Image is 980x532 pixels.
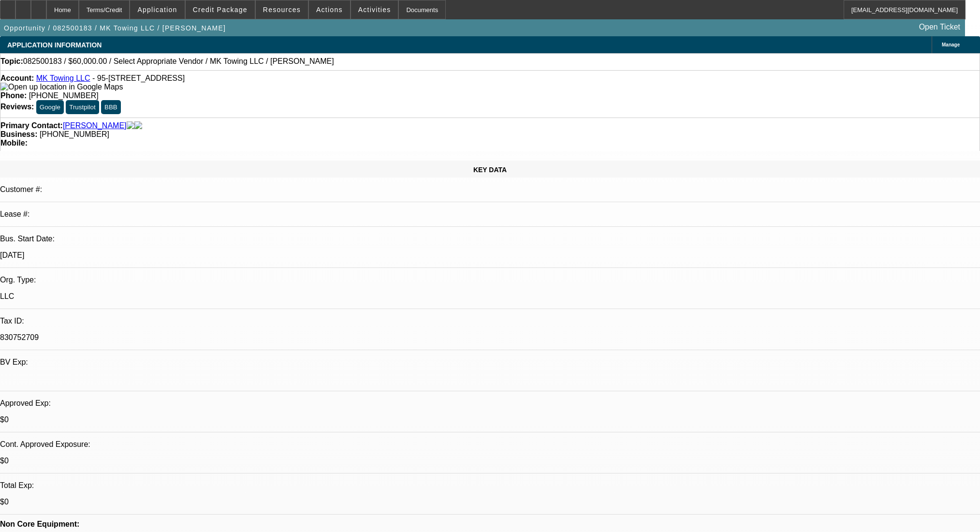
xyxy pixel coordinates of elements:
[915,19,964,35] a: Open Ticket
[0,83,123,91] a: View Google Maps
[0,83,123,91] img: Open up location in Google Maps
[309,0,350,19] button: Actions
[0,91,27,100] strong: Phone:
[134,121,142,130] img: linkedin-icon.png
[473,166,507,174] span: KEY DATA
[36,100,64,114] button: Google
[63,121,127,130] a: [PERSON_NAME]
[0,103,34,111] strong: Reviews:
[193,6,248,14] span: Credit Package
[186,0,255,19] button: Credit Package
[0,57,23,66] strong: Topic:
[130,0,184,19] button: Application
[263,6,301,14] span: Resources
[358,6,391,14] span: Activities
[4,24,226,32] span: Opportunity / 082500183 / MK Towing LLC / [PERSON_NAME]
[256,0,308,19] button: Resources
[40,130,109,138] span: [PHONE_NUMBER]
[942,42,960,47] span: Manage
[0,130,37,138] strong: Business:
[36,74,90,82] a: MK Towing LLC
[92,74,185,82] span: - 95-[STREET_ADDRESS]
[23,57,334,66] span: 082500183 / $60,000.00 / Select Appropriate Vendor / MK Towing LLC / [PERSON_NAME]
[7,41,102,49] span: APPLICATION INFORMATION
[351,0,398,19] button: Activities
[0,121,63,130] strong: Primary Contact:
[137,6,177,14] span: Application
[0,139,28,147] strong: Mobile:
[316,6,343,14] span: Actions
[101,100,121,114] button: BBB
[0,74,34,82] strong: Account:
[66,100,99,114] button: Trustpilot
[127,121,134,130] img: facebook-icon.png
[29,91,99,100] span: [PHONE_NUMBER]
